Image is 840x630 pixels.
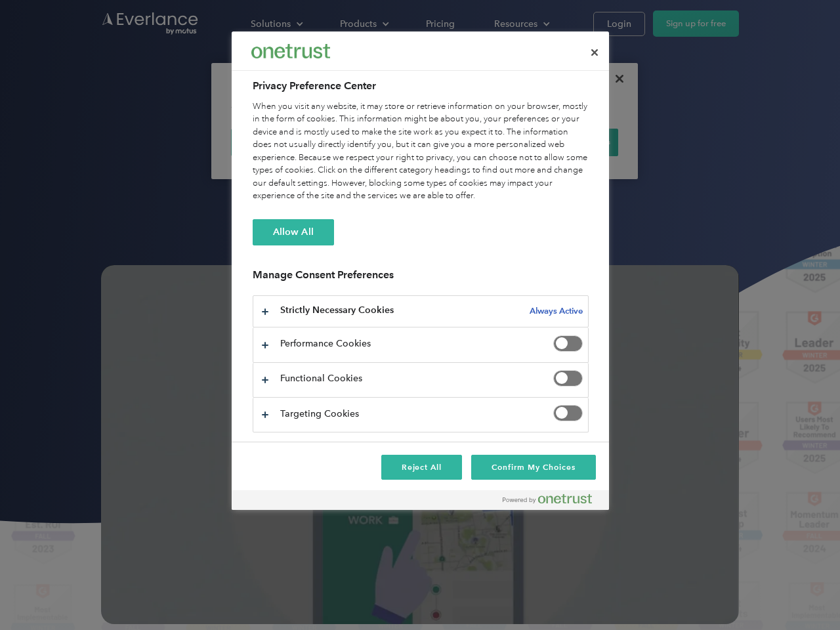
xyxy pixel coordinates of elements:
[232,31,609,510] div: Preference center
[251,44,330,58] img: Everlance
[471,455,595,480] button: Confirm My Choices
[251,38,330,64] div: Everlance
[253,219,334,245] button: Allow All
[232,31,609,510] div: Privacy Preference Center
[253,268,589,289] h3: Manage Consent Preferences
[503,493,592,504] img: Powered by OneTrust Opens in a new Tab
[253,78,589,94] h2: Privacy Preference Center
[381,455,463,480] button: Reject All
[253,100,589,203] div: When you visit any website, it may store or retrieve information on your browser, mostly in the f...
[503,493,602,510] a: Powered by OneTrust Opens in a new Tab
[96,78,163,106] input: Submit
[580,38,609,67] button: Close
